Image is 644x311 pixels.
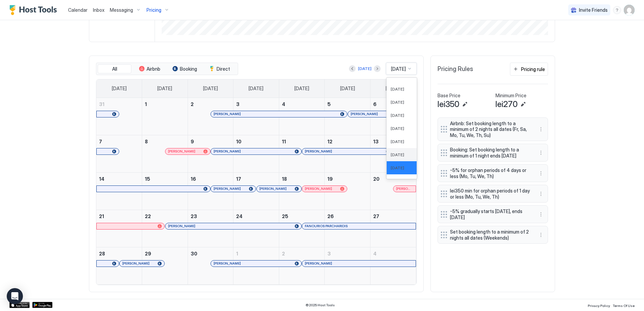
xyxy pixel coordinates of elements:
span: 25 [282,213,288,219]
a: September 17, 2025 [233,173,279,185]
span: [DATE] [391,139,404,144]
a: August 31, 2025 [96,98,142,110]
td: September 28, 2025 [96,247,142,284]
span: 19 [327,176,333,182]
a: September 8, 2025 [142,135,188,148]
span: [PERSON_NAME] [214,149,241,153]
span: 1 [236,251,238,256]
div: User profile [624,5,635,15]
span: 28 [99,251,105,256]
a: Host Tools Logo [9,5,60,15]
td: September 22, 2025 [142,210,188,247]
a: September 30, 2025 [188,247,233,260]
span: lei350 min for orphan periods of 1 day or less (Mo, Tu, We, Th) [450,188,530,200]
td: September 13, 2025 [370,135,416,172]
a: October 2, 2025 [279,247,325,260]
span: [PERSON_NAME] [396,186,413,191]
td: September 12, 2025 [325,135,371,172]
td: September 27, 2025 [370,210,416,247]
span: Airbnb [147,66,160,72]
span: [DATE] [157,85,172,92]
a: September 28, 2025 [96,247,142,260]
a: September 13, 2025 [371,135,416,148]
td: September 3, 2025 [233,98,279,135]
a: September 20, 2025 [371,173,416,185]
div: menu [537,231,545,239]
span: Set booking length to a minimum of 2 nights all dates (Weekends) [450,229,530,241]
span: 14 [99,176,104,182]
span: [DATE] [391,152,404,157]
a: October 4, 2025 [371,247,416,260]
td: September 25, 2025 [279,210,325,247]
span: Minimum Price [495,93,526,99]
a: September 22, 2025 [142,210,188,222]
td: September 7, 2025 [96,135,142,172]
td: September 23, 2025 [188,210,233,247]
td: September 18, 2025 [279,172,325,210]
span: Messaging [110,7,133,13]
a: September 5, 2025 [325,98,370,110]
a: September 23, 2025 [188,210,233,222]
a: September 3, 2025 [233,98,279,110]
span: [DATE] [203,85,218,92]
button: [DATE] [357,65,373,73]
div: -5% for orphan periods of 4 days or less (Mo, Tu, We, Th) menu [438,164,548,182]
span: -5% gradually starts [DATE], ends [DATE] [450,208,530,220]
a: September 26, 2025 [325,210,370,222]
div: menu [537,149,545,157]
td: September 10, 2025 [233,135,279,172]
a: October 1, 2025 [233,247,279,260]
button: More options [537,190,545,198]
button: All [98,64,131,74]
span: 2 [191,101,194,107]
a: September 2, 2025 [188,98,233,110]
div: Pricing rule [521,66,545,73]
div: Google Play Store [32,302,53,308]
td: October 3, 2025 [325,247,371,284]
span: 5 [327,101,331,107]
div: tab-group [96,63,238,75]
a: September 11, 2025 [279,135,325,148]
span: 17 [236,176,241,182]
div: [PERSON_NAME] [168,224,299,228]
a: September 21, 2025 [96,210,142,222]
span: [PERSON_NAME] [214,261,241,266]
td: September 20, 2025 [370,172,416,210]
span: [PERSON_NAME] [122,261,150,266]
button: Airbnb [133,64,166,74]
span: [PERSON_NAME] [214,186,241,191]
a: Sunday [105,79,133,98]
span: Calendar [68,7,88,13]
a: Terms Of Use [613,302,635,309]
button: More options [537,210,545,218]
div: Airbnb: Set booking length to a minimum of 2 nights all dates (Fr, Sa, Mo, Tu, We, Th, Su) menu [438,117,548,141]
div: -5% gradually starts [DATE], ends [DATE] menu [438,205,548,223]
td: September 15, 2025 [142,172,188,210]
span: 10 [236,139,241,144]
td: September 26, 2025 [325,210,371,247]
span: Direct [217,66,230,72]
td: August 31, 2025 [96,98,142,135]
td: September 1, 2025 [142,98,188,135]
a: Calendar [68,6,88,13]
span: [DATE] [391,100,404,105]
span: Privacy Policy [588,304,610,308]
td: September 16, 2025 [188,172,233,210]
div: [PERSON_NAME] [259,186,299,191]
td: September 2, 2025 [188,98,233,135]
a: September 7, 2025 [96,135,142,148]
button: More options [537,169,545,177]
a: September 4, 2025 [279,98,325,110]
span: [PERSON_NAME] [214,112,241,116]
span: [PERSON_NAME] [305,261,332,266]
a: September 25, 2025 [279,210,325,222]
span: 27 [373,213,379,219]
span: Pricing Rules [438,65,473,73]
div: [PERSON_NAME] [351,112,413,116]
span: 4 [282,101,285,107]
a: Inbox [93,6,104,13]
td: September 5, 2025 [325,98,371,135]
div: Open Intercom Messenger [7,288,23,304]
